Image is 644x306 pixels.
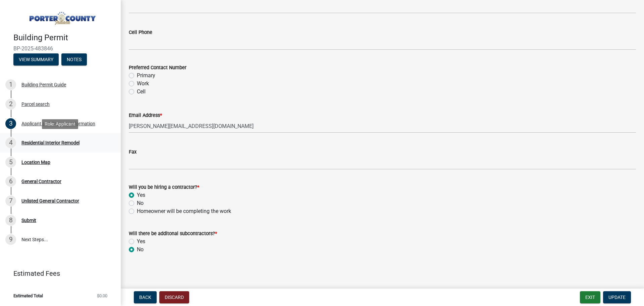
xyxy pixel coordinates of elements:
label: Cell Phone [129,30,152,35]
label: Homeowner will be completing the work [137,207,231,215]
label: Yes [137,237,145,246]
label: Cell [137,88,146,96]
button: Discard [159,291,189,303]
wm-modal-confirm: Summary [13,57,59,62]
label: Preferred Contact Number [129,65,186,70]
div: 6 [5,176,16,187]
div: Unlisted General Contractor [21,199,79,203]
span: Update [608,295,626,300]
div: 3 [5,118,16,129]
button: Exit [580,291,600,303]
label: Will you be hiring a contractor? [129,185,199,190]
a: Estimated Fees [5,267,110,280]
wm-modal-confirm: Notes [61,57,87,62]
button: Back [134,291,157,303]
div: 5 [5,157,16,168]
div: 1 [5,79,16,90]
div: Role: Applicant [42,119,78,129]
button: Update [603,291,631,303]
span: Back [139,295,151,300]
span: Estimated Total [13,294,43,298]
div: 9 [5,234,16,245]
button: View Summary [13,53,59,65]
div: 2 [5,99,16,110]
div: 8 [5,215,16,226]
label: No [137,199,144,207]
div: Location Map [21,160,50,165]
label: Fax [129,150,137,155]
label: Will there be additonal subcontractors? [129,231,217,236]
div: Residential Interior Remodel [21,140,79,145]
div: 7 [5,195,16,206]
div: Parcel search [21,102,50,106]
label: Yes [137,191,145,199]
span: $0.00 [97,294,107,298]
span: BP-2025-483846 [13,45,107,52]
div: Submit [21,218,36,223]
div: Applicant and Property Information [21,121,95,126]
div: General Contractor [21,179,61,184]
div: 4 [5,137,16,148]
h4: Building Permit [13,33,115,43]
button: Notes [61,53,87,65]
label: No [137,246,144,254]
label: Email Address [129,113,162,118]
div: Building Permit Guide [21,82,66,87]
label: Primary [137,72,155,80]
img: Porter County, Indiana [13,7,110,26]
label: Work [137,80,149,88]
